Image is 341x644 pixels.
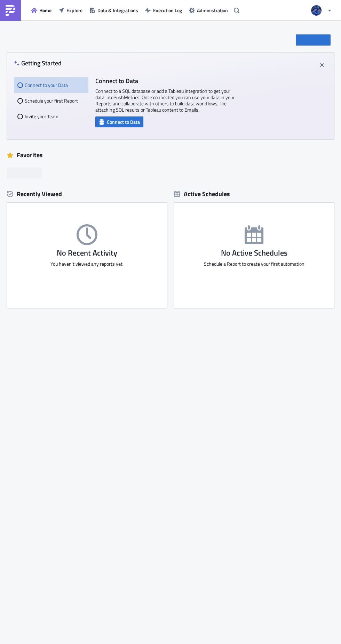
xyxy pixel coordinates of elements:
a: Connect to Data [95,118,143,125]
h4: Getting Started [14,59,62,67]
span: Home [39,7,51,14]
button: Data & Integrations [86,5,142,16]
button: Administration [185,5,231,16]
span: Data & Integrations [97,7,138,14]
h3: No Recent Activity [7,249,167,257]
img: Avatar [310,5,322,16]
p: Schedule a Report to create your first automation [174,261,334,267]
span: Administration [197,7,228,14]
div: Connect to your Data [17,77,85,93]
div: Active Schedules [174,190,230,198]
p: Connect to a SQL database or add a Tableau integration to get your data into PushMetrics . Once c... [95,88,235,113]
button: Execution Log [142,5,185,16]
h4: Connect to Data [95,77,235,84]
button: Home [28,5,55,16]
button: Connect to Data [95,116,143,127]
button: Explore [55,5,86,16]
div: Recently Viewed [7,189,167,199]
p: You haven't viewed any reports yet. [7,261,167,267]
div: Favorites [7,150,334,160]
div: Invite your Team [17,108,85,124]
img: PushMetrics [5,5,16,16]
h3: No Active Schedules [174,249,334,257]
div: Schedule your first Report [17,93,85,108]
span: Execution Log [153,7,182,14]
span: Explore [66,7,82,14]
span: Connect to Data [107,118,140,126]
